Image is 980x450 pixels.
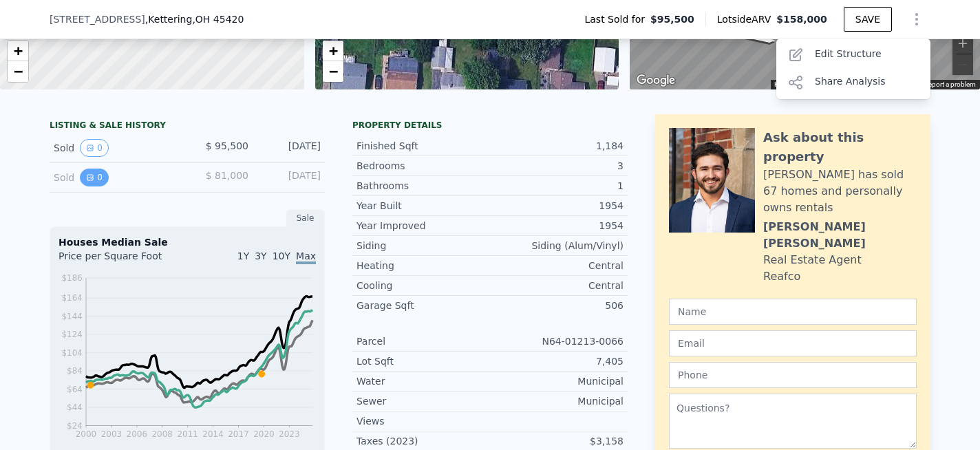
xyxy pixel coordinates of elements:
[356,334,490,348] div: Parcel
[774,80,833,89] button: Keyboard shortcuts
[356,434,490,448] div: Taxes (2023)
[61,293,83,303] tspan: $164
[58,235,316,249] div: Houses Median Sale
[924,81,976,88] a: Report a problem
[54,169,176,186] div: Sold
[58,249,187,271] div: Price per Square Foot
[763,167,917,216] div: [PERSON_NAME] has sold 67 homes and personally owns rentals
[61,330,83,339] tspan: $124
[490,434,624,448] div: $3,158
[356,239,490,253] div: Siding
[776,69,930,96] div: Share Analysis
[61,273,83,283] tspan: $186
[490,199,624,213] div: 1954
[669,299,917,325] input: Name
[776,14,827,25] span: $158,000
[54,139,176,157] div: Sold
[151,429,173,439] tspan: 2008
[296,250,316,264] span: Max
[145,12,244,26] span: , Kettering
[206,140,248,151] span: $ 95,500
[237,250,249,261] span: 1Y
[67,421,83,431] tspan: $24
[80,169,109,186] button: View historical data
[490,179,624,193] div: 1
[717,12,776,26] span: Lotside ARV
[490,139,624,153] div: 1,184
[903,6,930,33] button: Show Options
[490,374,624,388] div: Municipal
[259,139,321,157] div: [DATE]
[490,219,624,233] div: 1954
[253,429,275,439] tspan: 2020
[192,14,244,25] span: , OH 45420
[490,239,624,253] div: Siding (Alum/Vinyl)
[633,72,679,89] a: Open this area in Google Maps (opens a new window)
[356,159,490,173] div: Bedrooms
[177,429,198,439] tspan: 2011
[490,279,624,292] div: Central
[356,179,490,193] div: Bathrooms
[584,12,650,26] span: Last Sold for
[356,219,490,233] div: Year Improved
[763,128,917,167] div: Ask about this property
[356,414,490,428] div: Views
[127,429,148,439] tspan: 2006
[76,429,97,439] tspan: 2000
[67,403,83,412] tspan: $44
[952,33,973,54] button: Zoom in
[50,120,325,133] div: LISTING & SALE HISTORY
[50,12,145,26] span: [STREET_ADDRESS]
[490,334,624,348] div: N64-01213-0066
[776,41,930,69] div: Edit Structure
[490,259,624,272] div: Central
[844,7,892,32] button: SAVE
[279,429,300,439] tspan: 2023
[763,252,862,268] div: Real Estate Agent
[286,209,325,227] div: Sale
[67,385,83,394] tspan: $64
[328,42,337,59] span: +
[356,279,490,292] div: Cooling
[669,330,917,356] input: Email
[67,366,83,376] tspan: $84
[356,139,490,153] div: Finished Sqft
[356,374,490,388] div: Water
[323,61,343,82] a: Zoom out
[228,429,249,439] tspan: 2017
[14,42,23,59] span: +
[763,268,800,285] div: Reafco
[8,61,28,82] a: Zoom out
[356,259,490,272] div: Heating
[202,429,224,439] tspan: 2014
[255,250,266,261] span: 3Y
[8,41,28,61] a: Zoom in
[776,39,930,99] div: Show Options
[952,54,973,75] button: Zoom out
[633,72,679,89] img: Google
[259,169,321,186] div: [DATE]
[206,170,248,181] span: $ 81,000
[490,299,624,312] div: 506
[490,159,624,173] div: 3
[101,429,122,439] tspan: 2003
[273,250,290,261] span: 10Y
[356,354,490,368] div: Lot Sqft
[323,41,343,61] a: Zoom in
[356,199,490,213] div: Year Built
[14,63,23,80] span: −
[763,219,917,252] div: [PERSON_NAME] [PERSON_NAME]
[61,312,83,321] tspan: $144
[328,63,337,80] span: −
[80,139,109,157] button: View historical data
[356,394,490,408] div: Sewer
[61,348,83,358] tspan: $104
[669,362,917,388] input: Phone
[356,299,490,312] div: Garage Sqft
[490,354,624,368] div: 7,405
[352,120,628,131] div: Property details
[490,394,624,408] div: Municipal
[650,12,694,26] span: $95,500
